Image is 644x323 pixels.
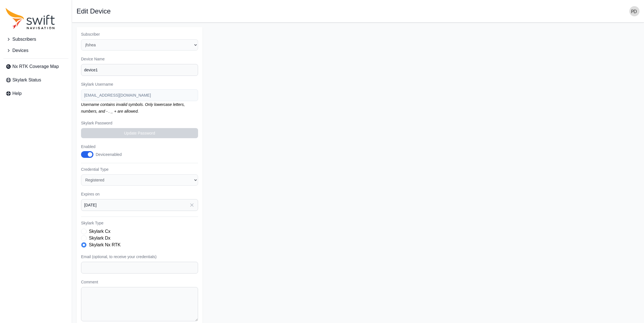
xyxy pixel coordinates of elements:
[81,128,198,138] button: Update Password
[96,152,122,157] div: Device enabled
[629,6,639,16] img: user photo
[12,47,28,54] span: Devices
[81,39,198,51] select: Subscriber
[81,120,198,126] label: Skylark Password
[81,64,198,76] input: Device #01
[12,36,36,43] span: Subscribers
[12,77,41,83] span: Skylark Status
[3,45,68,56] button: Devices
[81,191,198,197] label: Expires on
[81,220,198,226] label: Skylark Type
[81,81,198,87] label: Skylark Username
[81,144,128,149] label: Enabled
[12,63,59,70] span: Nx RTK Coverage Map
[81,89,198,101] input: example-user
[3,34,68,45] button: Subscribers
[3,74,68,86] a: Skylark Status
[3,88,68,99] a: Help
[81,199,198,211] input: YYYY-MM-DD
[81,167,198,172] label: Credential Type
[89,242,121,248] label: Skylark Nx RTK
[3,61,68,72] a: Nx RTK Coverage Map
[12,90,22,97] span: Help
[81,279,198,285] label: Comment
[81,31,198,37] label: Subscriber
[81,56,198,62] label: Device Name
[81,228,198,248] div: Skylark Type
[81,254,198,260] label: Email (optional, to receive your credentials)
[89,235,110,242] label: Skylark Dx
[77,8,111,15] h1: Edit Device
[81,102,185,113] em: Username contains invalid symbols. Only lowercase letters, numbers, and - . _ + are allowed.
[89,228,110,235] label: Skylark Cx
